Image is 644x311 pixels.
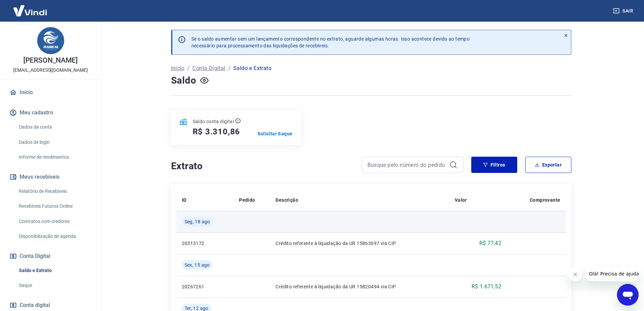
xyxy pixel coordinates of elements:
[171,64,185,72] a: Início
[192,64,225,72] a: Conta Digital
[228,64,231,72] p: /
[16,279,93,292] a: Saque
[8,170,93,184] button: Meus recebíveis
[8,105,93,120] button: Meu cadastro
[20,301,50,310] span: Conta digital
[258,130,293,137] a: Solicitar Saque
[182,283,229,290] p: 20267261
[617,284,639,306] iframe: Botão para abrir a janela de mensagens
[191,36,470,49] p: Se o saldo aumentar sem um lançamento correspondente no extrato, aguarde algumas horas. Isso acon...
[16,229,93,243] a: Disponibilização de agenda
[16,184,93,198] a: Relatório de Recebíveis
[185,218,210,225] span: Seg, 18 ago
[182,240,229,247] p: 20313172
[185,262,210,268] span: Sex, 15 ago
[233,64,271,72] p: Saldo e Extrato
[4,5,57,10] span: Olá! Precisa de ajuda?
[276,240,444,247] p: Crédito referente à liquidação da UR 15863097 via CIP
[171,74,196,87] h4: Saldo
[239,197,255,203] p: Pedido
[455,197,467,203] p: Valor
[171,159,354,173] h4: Extrato
[16,264,93,277] a: Saldo e Extrato
[585,266,639,281] iframe: Mensagem da empresa
[187,64,190,72] p: /
[182,197,187,203] p: ID
[16,135,93,149] a: Dados de login
[525,157,571,173] button: Exportar
[16,150,93,164] a: Informe de rendimentos
[8,249,93,264] button: Conta Digital
[8,85,93,100] a: Início
[23,57,77,64] p: [PERSON_NAME]
[16,215,93,228] a: Contratos com credores
[16,120,93,134] a: Dados da conta
[472,283,501,291] p: R$ 1.671,52
[8,0,52,21] img: Vindi
[276,197,298,203] p: Descrição
[16,199,93,213] a: Recebíveis Futuros Online
[612,5,636,17] button: Sair
[193,126,240,137] h5: R$ 3.310,86
[276,283,444,290] p: Crédito referente à liquidação da UR 15820494 via CIP
[569,268,582,281] iframe: Fechar mensagem
[530,197,560,203] p: Comprovante
[193,118,234,125] p: Saldo conta digital
[471,157,517,173] button: Filtros
[37,27,64,54] img: 390d95a4-0b2f-43fe-8fa0-e43eda86bb40.jpeg
[13,67,88,74] p: [EMAIL_ADDRESS][DOMAIN_NAME]
[367,160,447,170] input: Busque pelo número do pedido
[479,239,501,247] p: R$ 77,42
